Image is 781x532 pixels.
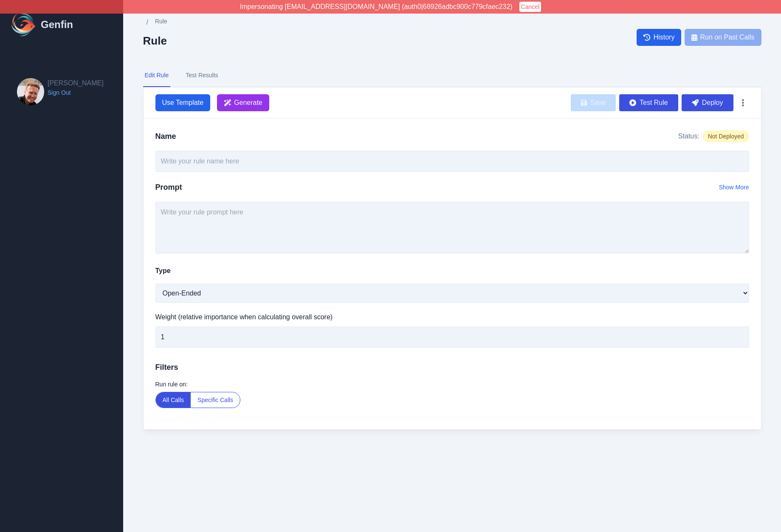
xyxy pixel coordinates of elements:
input: Write your rule name here [155,151,749,172]
button: Run on Past Calls [685,29,761,46]
span: Not Deployed [703,130,749,142]
h2: [PERSON_NAME] [48,78,104,88]
span: History [654,32,675,42]
button: Use Template [155,94,211,111]
h2: Name [155,130,176,142]
label: Type [155,266,171,276]
h1: Genfin [41,18,73,31]
span: / [147,17,148,28]
label: Run rule on: [155,380,749,388]
span: Run on Past Calls [700,32,754,42]
button: Show More [719,183,749,191]
button: Generate [217,94,269,111]
span: Status: [678,131,699,141]
img: Brian Dunagan [17,78,44,105]
button: Deploy [682,94,733,111]
h2: Prompt [155,181,182,193]
a: History [637,29,682,46]
button: Specific Calls [191,392,240,408]
label: Weight (relative importance when calculating overall score) [155,312,749,322]
img: Logo [10,11,37,38]
h2: Rule [143,34,167,47]
button: All Calls [156,392,191,408]
button: Save [571,94,616,111]
button: Test Results [184,64,220,87]
button: Cancel [519,2,541,12]
button: Edit Rule [143,64,171,87]
a: Sign Out [48,88,104,97]
span: Generate [234,98,262,108]
button: Test Rule [619,94,678,111]
h3: Filters [155,361,749,373]
span: Rule [155,17,167,25]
